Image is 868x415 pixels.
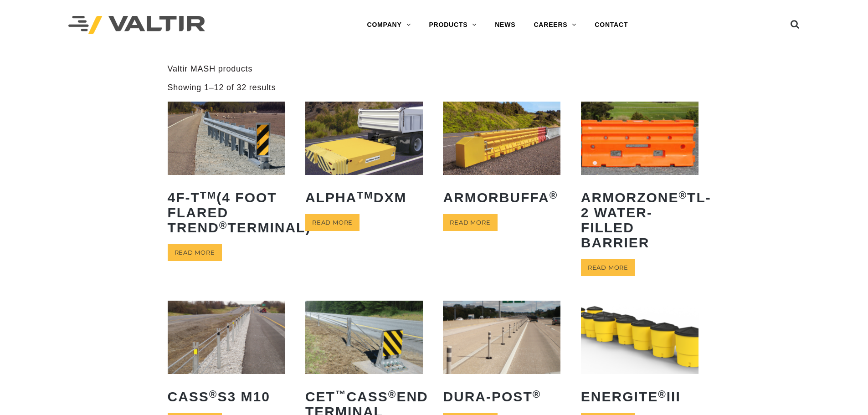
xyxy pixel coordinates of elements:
[586,16,637,34] a: CONTACT
[524,16,586,34] a: CAREERS
[443,102,560,212] a: ArmorBuffa®
[168,301,285,411] a: CASS®S3 M10
[658,389,667,400] sup: ®
[420,16,486,34] a: PRODUCTS
[357,190,374,201] sup: TM
[388,389,397,400] sup: ®
[550,190,558,201] sup: ®
[219,220,228,231] sup: ®
[443,301,560,411] a: Dura-Post®
[305,183,423,212] h2: ALPHA DXM
[443,214,497,231] a: Read more about “ArmorBuffa®”
[168,82,276,93] p: Showing 1–12 of 32 results
[168,183,285,242] h2: 4F-T (4 Foot Flared TREND Terminal)
[581,382,699,411] h2: ENERGITE III
[678,190,687,201] sup: ®
[443,183,560,212] h2: ArmorBuffa
[168,64,701,74] p: Valtir MASH products
[168,244,222,261] a: Read more about “4F-TTM (4 Foot Flared TREND® Terminal)”
[209,389,218,400] sup: ®
[533,389,541,400] sup: ®
[305,102,423,212] a: ALPHATMDXM
[443,382,560,411] h2: Dura-Post
[335,389,347,400] sup: ™
[581,102,699,257] a: ArmorZone®TL-2 Water-Filled Barrier
[168,102,285,242] a: 4F-TTM(4 Foot Flared TREND®Terminal)
[68,16,205,35] img: Valtir
[581,183,699,257] h2: ArmorZone TL-2 Water-Filled Barrier
[581,301,699,411] a: ENERGITE®III
[305,214,360,231] a: Read more about “ALPHATM DXM”
[168,382,285,411] h2: CASS S3 M10
[581,259,635,276] a: Read more about “ArmorZone® TL-2 Water-Filled Barrier”
[486,16,524,34] a: NEWS
[358,16,420,34] a: COMPANY
[200,190,217,201] sup: TM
